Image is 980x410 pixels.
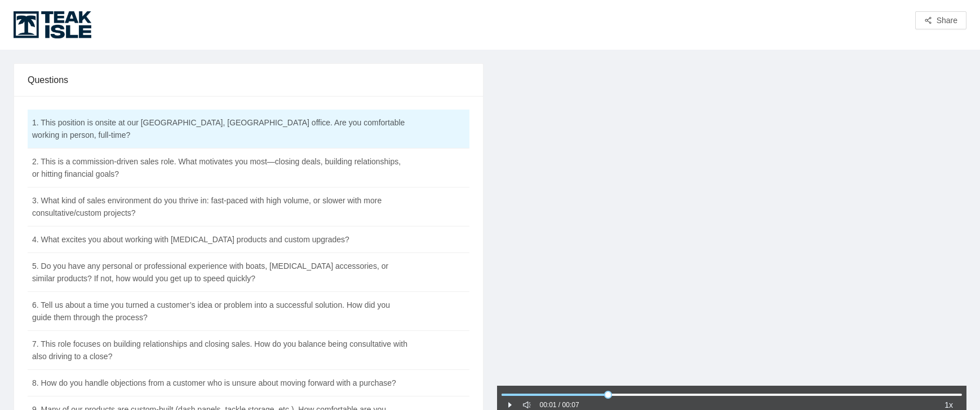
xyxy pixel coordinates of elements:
[28,64,469,96] div: Questions
[28,370,413,396] td: 8. How do you handle objections from a customer who is unsure about moving forward with a purchase?
[915,11,966,29] button: share-altShare
[28,110,413,149] td: 1. This position is onsite at our [GEOGRAPHIC_DATA], [GEOGRAPHIC_DATA] office. Are you comfortabl...
[523,401,531,409] span: sound
[28,253,413,292] td: 5. Do you have any personal or professional experience with boats, [MEDICAL_DATA] accessories, or...
[14,11,91,38] img: Teak Isle
[924,16,932,25] span: share-alt
[28,187,413,226] td: 3. What kind of sales environment do you thrive in: fast-paced with high volume, or slower with m...
[28,226,413,253] td: 4. What excites you about working with [MEDICAL_DATA] products and custom upgrades?
[506,401,514,409] span: caret-right
[937,14,957,27] span: Share
[28,292,413,331] td: 6. Tell us about a time you turned a customer’s idea or problem into a successful solution. How d...
[28,331,413,370] td: 7. This role focuses on building relationships and closing sales. How do you balance being consul...
[28,149,413,187] td: 2. This is a commission-driven sales role. What motivates you most—closing deals, building relati...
